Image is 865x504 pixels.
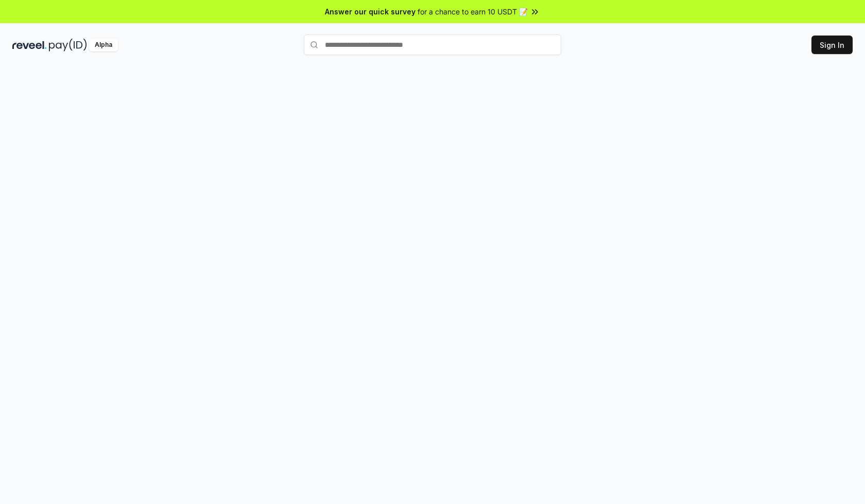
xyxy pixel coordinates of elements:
[89,39,118,51] div: Alpha
[325,6,416,17] span: Answer our quick survey
[811,36,853,54] button: Sign In
[49,39,87,51] img: pay_id
[12,39,47,51] img: reveel_dark
[418,6,528,17] span: for a chance to earn 10 USDT 📝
